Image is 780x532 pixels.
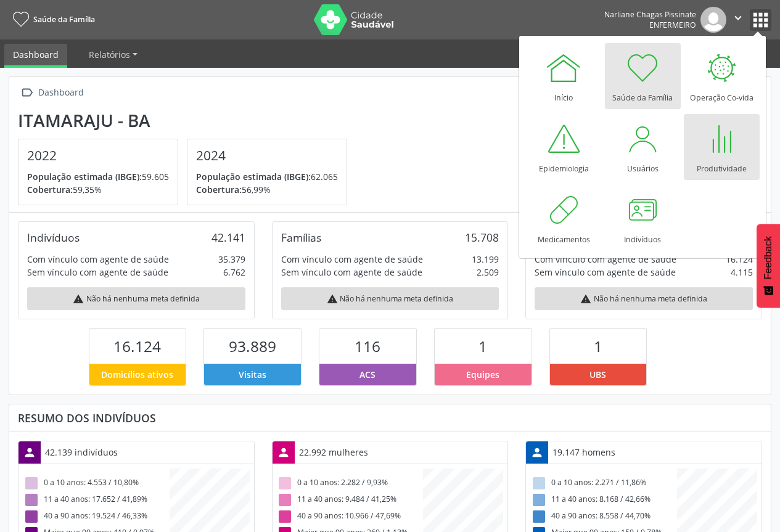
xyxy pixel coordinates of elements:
div: 11 a 40 anos: 8.168 / 42,66% [530,492,677,509]
a: Relatórios [80,44,146,65]
div: Indivíduos [27,231,80,244]
div: Não há nenhuma meta definida [27,287,245,310]
a: Início [526,43,602,109]
a: Epidemiologia [526,114,602,180]
div: Sem vínculo com agente de saúde [27,266,168,279]
div: 15.708 [465,231,499,244]
span: Cobertura: [27,184,73,195]
span: 1 [478,336,487,356]
span: Saúde da Família [33,14,95,25]
div: 22.992 mulheres [295,441,372,463]
div: 13.199 [472,253,499,266]
span: ACS [359,368,376,381]
span: 1 [594,336,602,356]
i: warning [580,293,591,305]
i: warning [73,293,84,305]
a: Usuários [605,114,681,180]
div: Não há nenhuma meta definida [535,287,753,310]
i: person [23,446,36,459]
div: Sem vínculo com agente de saúde [281,266,422,279]
div: Itamaraju - BA [18,110,356,131]
i: person [277,446,290,459]
div: Narliane Chagas Pissinate [604,9,696,20]
span: Domicílios ativos [101,368,173,381]
div: 6.762 [223,266,245,279]
div: 19.147 homens [548,441,620,463]
button:  [726,7,750,33]
span: 16.124 [113,336,161,356]
div: Dashboard [36,84,86,102]
span: Feedback [763,236,774,279]
div: 0 a 10 anos: 4.553 / 10,80% [23,475,170,492]
i:  [731,11,745,25]
div: 42.139 indivíduos [41,441,122,463]
p: 59.605 [27,170,169,183]
span: Visitas [239,368,266,381]
span: População estimada (IBGE): [27,171,142,182]
a: Medicamentos [526,185,602,251]
div: Sem vínculo com agente de saúde [535,266,676,279]
img: img [700,7,726,33]
div: 40 a 90 anos: 19.524 / 46,33% [23,509,170,525]
div: 35.379 [218,253,245,266]
p: 56,99% [196,183,338,196]
a:  Dashboard [18,84,86,102]
div: Com vínculo com agente de saúde [281,253,423,266]
div: 4.115 [731,266,753,279]
div: Não há nenhuma meta definida [281,287,499,310]
span: Equipes [466,368,499,381]
h4: 2024 [196,148,338,163]
div: Famílias [281,231,321,244]
div: 40 a 90 anos: 10.966 / 47,69% [277,509,424,525]
span: UBS [589,368,606,381]
div: Resumo dos indivíduos [18,411,762,425]
div: Com vínculo com agente de saúde [535,253,676,266]
a: Saúde da Família [9,9,95,30]
span: 93.889 [229,336,276,356]
span: 116 [355,336,380,356]
div: 2.509 [477,266,499,279]
div: 0 a 10 anos: 2.271 / 11,86% [530,475,677,492]
i: warning [327,293,338,305]
button: apps [750,9,771,31]
p: 59,35% [27,183,169,196]
p: 62.065 [196,170,338,183]
a: Saúde da Família [605,43,681,109]
a: Operação Co-vida [684,43,760,109]
span: Relatórios [89,49,130,60]
div: 42.141 [211,231,245,244]
a: Produtividade [684,114,760,180]
div: 11 a 40 anos: 17.652 / 41,89% [23,492,170,509]
a: Indivíduos [605,185,681,251]
a: Dashboard [4,44,67,68]
h4: 2022 [27,148,169,163]
div: 0 a 10 anos: 2.282 / 9,93% [277,475,424,492]
i:  [18,84,36,102]
button: Feedback - Mostrar pesquisa [757,224,780,308]
span: Enfermeiro [649,20,696,30]
div: Com vínculo com agente de saúde [27,253,169,266]
i: person [530,446,544,459]
div: 40 a 90 anos: 8.558 / 44,70% [530,509,677,525]
span: Cobertura: [196,184,242,195]
span: População estimada (IBGE): [196,171,311,182]
div: 11 a 40 anos: 9.484 / 41,25% [277,492,424,509]
div: 16.124 [726,253,753,266]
